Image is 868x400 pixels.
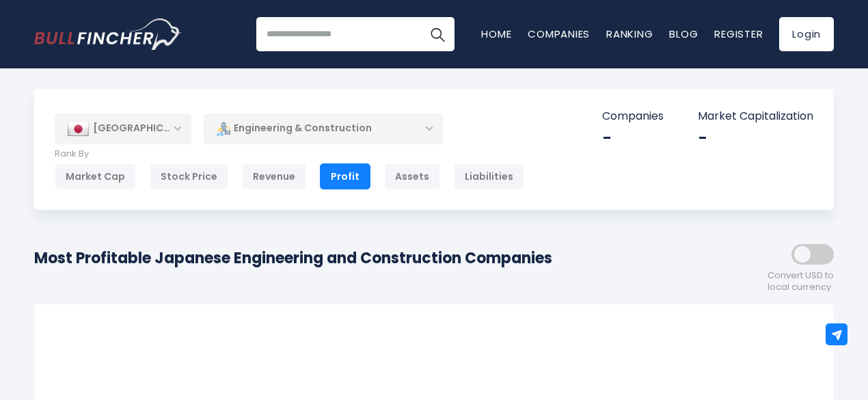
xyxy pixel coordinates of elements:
a: Login [779,17,834,51]
div: Assets [384,163,440,189]
a: Register [714,27,763,41]
div: - [602,127,664,148]
p: Market Capitalization [698,109,813,124]
div: Market Cap [55,163,136,189]
p: Companies [602,109,664,124]
div: Profit [320,163,370,189]
h1: Most Profitable Japanese Engineering and Construction Companies [34,247,552,269]
div: Stock Price [150,163,228,189]
span: Convert USD to local currency [768,270,834,293]
div: Liabilities [454,163,524,189]
p: Rank By [55,148,524,160]
a: Ranking [606,27,653,41]
a: Home [481,27,511,41]
div: - [698,127,813,148]
button: Search [420,17,455,51]
img: Bullfincher logo [34,18,182,50]
div: Revenue [242,163,306,189]
div: Engineering & Construction [204,113,443,144]
a: Blog [669,27,698,41]
a: Companies [528,27,590,41]
div: [GEOGRAPHIC_DATA] [55,114,191,144]
a: Go to homepage [34,18,181,50]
